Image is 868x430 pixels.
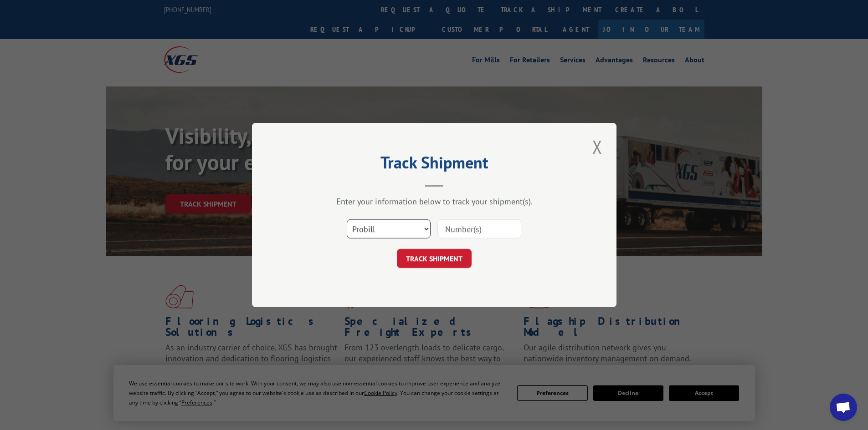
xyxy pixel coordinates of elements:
div: Enter your information below to track your shipment(s). [298,196,571,207]
h2: Track Shipment [298,156,571,173]
button: Close modal [590,134,605,159]
input: Number(s) [437,219,521,238]
a: Open chat [830,394,857,421]
button: TRACK SHIPMENT [397,249,472,268]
